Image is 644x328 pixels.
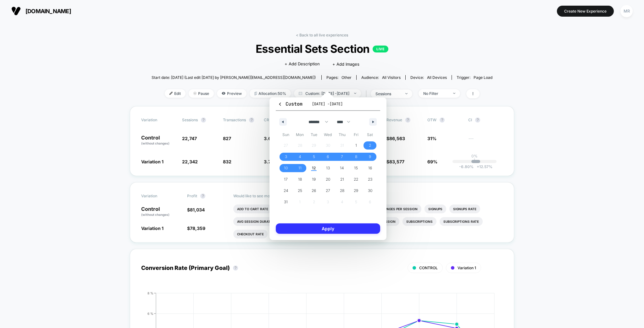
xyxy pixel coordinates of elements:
[349,174,363,185] button: 22
[294,89,361,98] span: Custom: [DATE] - [DATE]
[279,162,293,174] button: 10
[341,151,343,162] span: 7
[475,118,480,123] button: ?
[165,89,186,98] span: Edit
[468,118,503,123] span: CI
[293,130,307,140] span: Mon
[361,75,401,80] div: Audience:
[373,46,388,52] p: LIVE
[369,140,371,151] span: 2
[349,151,363,162] button: 8
[307,151,321,162] button: 5
[217,89,247,98] span: Preview
[363,174,377,185] button: 23
[427,136,436,141] span: 31%
[298,185,302,196] span: 25
[381,205,421,213] li: Pages Per Session
[233,230,268,238] li: Checkout Rate
[459,164,474,169] span: -6.80 %
[477,164,479,169] span: +
[182,118,198,122] span: Sessions
[284,185,288,196] span: 24
[389,136,405,141] span: 86,563
[364,89,371,98] span: |
[193,92,197,95] img: end
[187,226,205,231] span: $
[307,185,321,196] button: 26
[327,151,329,162] span: 6
[340,174,344,185] span: 21
[326,162,330,174] span: 13
[285,151,287,162] span: 3
[276,101,380,111] button: Custom[DATE] -[DATE]
[386,159,404,164] span: $
[354,185,358,196] span: 29
[285,61,320,67] span: + Add Description
[405,75,452,80] span: Device:
[223,118,246,122] span: Transactions
[293,162,307,174] button: 11
[293,151,307,162] button: 4
[425,205,446,213] li: Signups
[363,140,377,151] button: 2
[440,217,483,226] li: Subscriptions Rate
[312,185,316,196] span: 26
[312,162,316,174] span: 12
[335,162,349,174] button: 14
[279,196,293,208] button: 31
[427,159,437,164] span: 69%
[298,162,302,174] span: 11
[363,162,377,174] button: 16
[471,154,478,158] p: 0%
[141,159,164,164] span: Variation 1
[620,5,633,17] div: MR
[249,118,254,123] button: ?
[326,174,330,185] span: 20
[363,185,377,196] button: 30
[233,217,280,226] li: Avg Session Duration
[279,151,293,162] button: 3
[340,185,344,196] span: 28
[382,75,401,80] span: All Visitors
[141,226,164,231] span: Variation 1
[299,151,301,162] span: 4
[335,174,349,185] button: 21
[233,205,272,213] li: Add To Cart Rate
[474,75,492,80] span: Page Load
[9,6,73,16] button: [DOMAIN_NAME]
[141,213,169,216] span: (without changes)
[187,194,197,198] span: Profit
[250,89,291,98] span: Allocation: 50%
[457,75,492,80] div: Trigger:
[279,130,293,140] span: Sun
[423,91,448,96] div: No Filter
[182,136,197,141] span: 22,747
[332,62,359,67] span: + Add Images
[349,162,363,174] button: 15
[284,162,288,174] span: 10
[619,5,635,18] button: MR
[169,42,475,55] span: Essential Sets Section
[389,159,404,164] span: 83,577
[321,130,335,140] span: Wed
[284,196,288,208] span: 31
[279,174,293,185] button: 17
[354,162,358,174] span: 15
[223,136,231,141] span: 827
[254,92,257,95] img: rebalance
[354,174,358,185] span: 22
[349,130,363,140] span: Fri
[276,223,380,234] button: Apply
[402,217,436,226] li: Subscriptions
[189,89,214,98] span: Pause
[321,151,335,162] button: 6
[307,130,321,140] span: Tue
[405,118,410,123] button: ?
[335,185,349,196] button: 28
[335,130,349,140] span: Thu
[458,265,476,270] span: Variation 1
[25,8,71,14] span: [DOMAIN_NAME]
[141,118,176,123] span: Variation
[200,194,205,199] button: ?
[201,118,206,123] button: ?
